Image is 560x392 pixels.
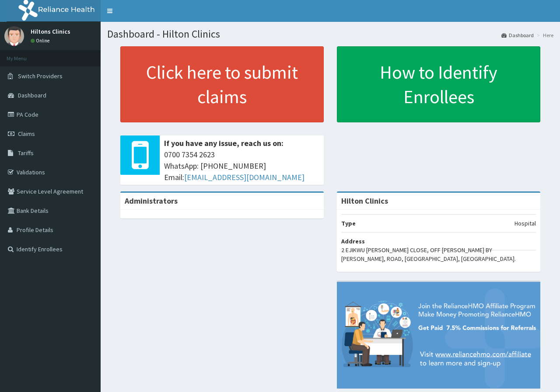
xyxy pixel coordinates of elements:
p: Hospital [514,219,536,228]
a: [EMAIL_ADDRESS][DOMAIN_NAME] [184,172,304,182]
b: Type [341,219,356,227]
span: 0700 7354 2623 WhatsApp: [PHONE_NUMBER] Email: [164,149,319,183]
b: If you have any issue, reach us on: [164,138,283,148]
span: Claims [18,130,35,138]
span: Dashboard [18,91,46,99]
h1: Dashboard - Hilton Clinics [107,28,553,40]
img: User Image [4,26,24,46]
a: Click here to submit claims [120,46,324,122]
a: How to Identify Enrollees [337,46,540,122]
img: provider-team-banner.png [337,282,540,388]
strong: Hilton Clinics [341,196,388,206]
p: 2 EJIKWU [PERSON_NAME] CLOSE, OFF [PERSON_NAME] BY [PERSON_NAME], ROAD, [GEOGRAPHIC_DATA], [GEOGR... [341,246,536,263]
a: Online [31,38,52,44]
a: Dashboard [501,31,534,39]
li: Here [535,31,553,39]
span: Switch Providers [18,72,63,80]
span: Tariffs [18,149,34,157]
p: Hiltons Clinics [31,28,70,35]
b: Address [341,237,365,245]
b: Administrators [125,196,178,206]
